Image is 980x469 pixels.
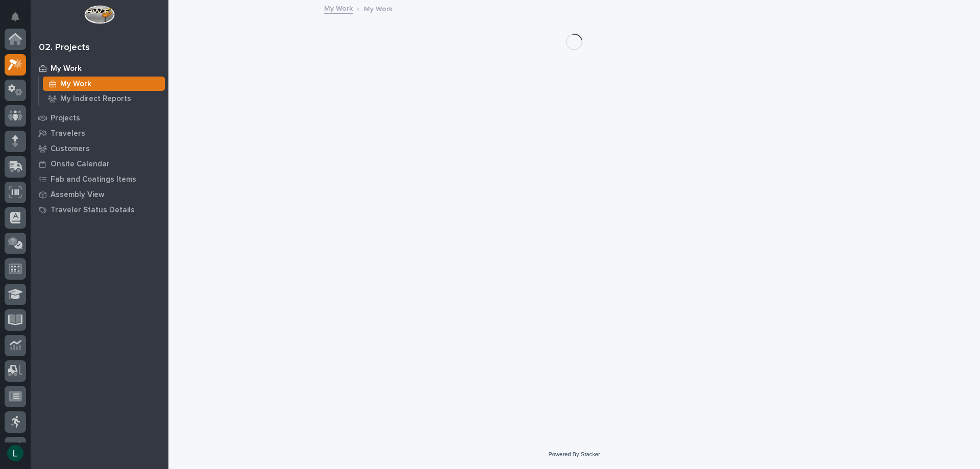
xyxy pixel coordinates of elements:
p: My Indirect Reports [60,94,131,104]
p: My Work [51,64,82,73]
a: Powered By Stacker [548,451,600,457]
button: Notifications [5,6,26,28]
div: Notifications [13,12,26,29]
p: Travelers [51,129,85,138]
a: Customers [31,141,168,156]
a: My Indirect Reports [39,91,168,106]
a: Assembly View [31,187,168,202]
button: users-avatar [5,442,26,464]
p: Projects [51,114,80,123]
a: Projects [31,110,168,126]
p: Onsite Calendar [51,160,110,169]
a: Onsite Calendar [31,156,168,171]
p: Customers [51,144,90,154]
a: Fab and Coatings Items [31,171,168,187]
div: 02. Projects [39,42,90,54]
a: My Work [324,2,353,14]
img: Workspace Logo [84,5,114,24]
a: My Work [31,61,168,76]
p: Assembly View [51,190,104,200]
p: Traveler Status Details [51,206,135,215]
a: Traveler Status Details [31,202,168,217]
p: My Work [364,3,393,14]
p: My Work [60,80,91,89]
a: My Work [39,77,168,91]
p: Fab and Coatings Items [51,175,136,184]
a: Travelers [31,126,168,141]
